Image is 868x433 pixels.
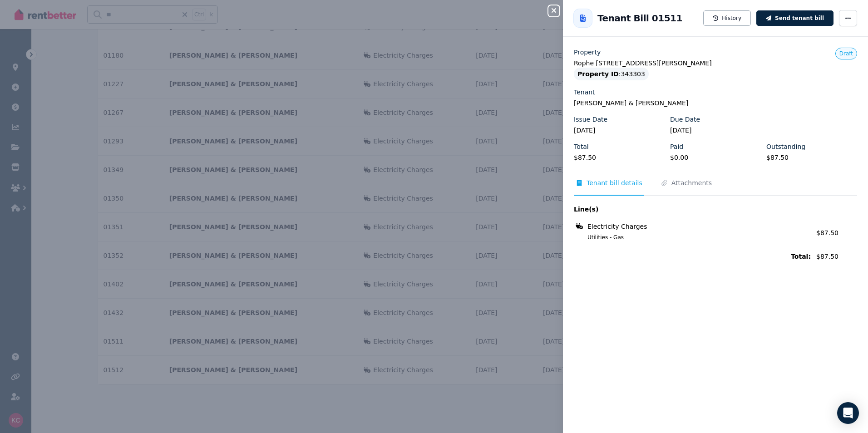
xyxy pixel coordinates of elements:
label: Tenant [574,88,595,97]
legend: Rophe [STREET_ADDRESS][PERSON_NAME] [574,59,857,68]
label: Property [574,48,601,57]
span: $87.50 [816,229,838,236]
button: History [703,10,751,26]
label: Paid [670,142,683,151]
legend: [DATE] [574,126,665,135]
span: Draft [839,50,853,57]
h2: Tenant Bill 01511 [597,12,682,25]
span: Tenant bill details [587,178,642,187]
label: Total [574,142,589,151]
legend: [PERSON_NAME] & [PERSON_NAME] [574,98,857,108]
span: Property ID [577,69,619,79]
button: Send tenant bill [756,10,833,26]
span: Electricity Charges [587,222,647,231]
label: Issue Date [574,115,607,124]
span: Line(s) [574,205,811,214]
span: Total: [574,252,811,261]
legend: [DATE] [670,126,761,135]
legend: $87.50 [574,153,665,162]
legend: $0.00 [670,153,761,162]
label: Outstanding [766,142,805,151]
div: : 343303 [574,68,649,80]
nav: Tabs [574,178,857,196]
span: $87.50 [816,252,857,261]
label: Due Date [670,115,700,124]
div: Open Intercom Messenger [837,402,859,424]
span: Attachments [671,178,712,187]
legend: $87.50 [766,153,857,162]
span: Utilities - Gas [577,234,811,241]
